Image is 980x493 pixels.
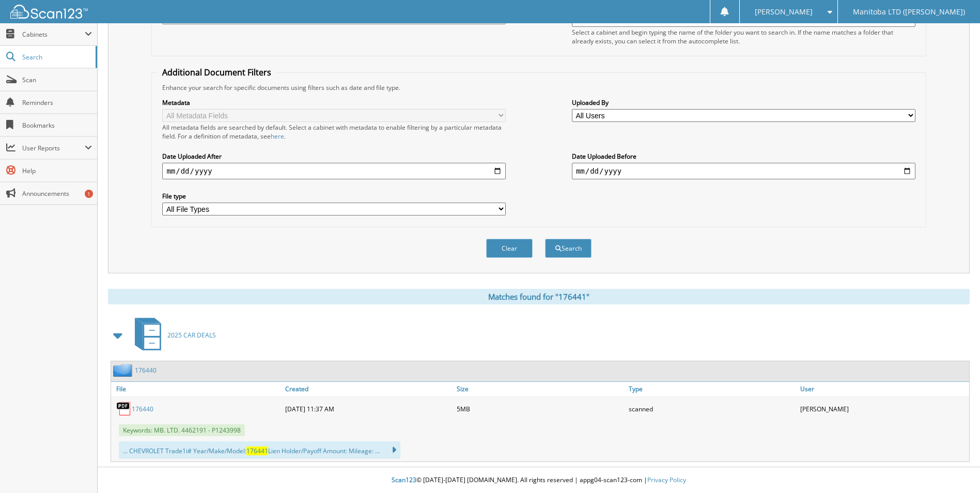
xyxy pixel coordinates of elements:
legend: Additional Document Filters [157,67,276,78]
a: 2025 CAR DEALS [129,315,216,356]
button: Clear [486,239,533,258]
div: 1 [85,190,93,198]
label: Uploaded By [572,98,915,107]
span: 176441 [246,446,268,455]
input: start [162,163,506,179]
img: PDF.png [116,401,132,417]
div: © [DATE]-[DATE] [DOMAIN_NAME]. All rights reserved | appg04-scan123-com | [98,468,980,493]
div: [PERSON_NAME] [798,398,969,419]
a: Created [283,382,454,396]
span: Cabinets [22,30,85,39]
a: Size [454,382,626,396]
button: Search [545,239,592,258]
span: Manitoba LTD ([PERSON_NAME]) [853,9,965,15]
div: All metadata fields are searched by default. Select a cabinet with metadata to enable filtering b... [162,123,506,141]
div: Enhance your search for specific documents using filters such as date and file type. [157,83,920,92]
a: File [111,382,283,396]
span: Help [22,166,92,175]
div: [DATE] 11:37 AM [283,398,454,419]
label: File type [162,192,506,201]
a: here [271,132,284,141]
input: end [572,163,915,179]
a: Privacy Policy [647,475,686,484]
span: Scan123 [392,475,416,484]
span: Search [22,53,90,61]
img: scan123-logo-white.svg [10,5,88,19]
a: 176440 [132,405,153,413]
div: Matches found for "176441" [108,289,970,304]
span: 2025 CAR DEALS [167,331,216,340]
label: Metadata [162,98,506,107]
img: folder2.png [113,364,135,377]
div: scanned [626,398,798,419]
a: Type [626,382,798,396]
div: ... CHEVROLET Trade1i# Year/Make/Model: Lien Holder/Payoff Amount: Mileage: ... [119,441,400,459]
a: 176440 [135,366,157,375]
span: [PERSON_NAME] [755,9,813,15]
iframe: Chat Widget [928,443,980,493]
span: Announcements [22,189,92,198]
label: Date Uploaded After [162,152,506,161]
span: Keywords: MB. LTD. 4462191 - P1243998 [119,424,245,436]
span: Bookmarks [22,121,92,130]
span: Reminders [22,98,92,107]
a: User [798,382,969,396]
div: Select a cabinet and begin typing the name of the folder you want to search in. If the name match... [572,28,915,45]
label: Date Uploaded Before [572,152,915,161]
span: User Reports [22,144,85,152]
div: 5MB [454,398,626,419]
span: Scan [22,75,92,84]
